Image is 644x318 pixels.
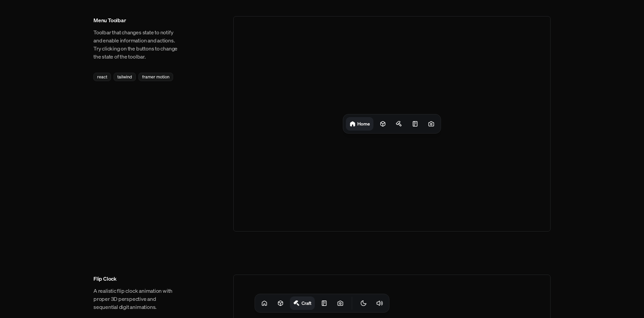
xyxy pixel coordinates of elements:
h3: Menu Toolbar [93,16,179,24]
div: framer motion [138,73,173,81]
div: react [93,73,111,81]
div: tailwind [114,73,136,81]
p: A realistic flip clock animation with proper 3D perspective and sequential digit animations. [93,287,179,311]
p: Toolbar that changes state to notify and enable information and actions. Try clicking on the butt... [93,28,179,61]
button: Toggle Theme [357,296,370,310]
h3: Flip Clock [93,275,179,283]
button: Toggle Audio [373,296,387,310]
h1: Home [357,120,370,127]
h1: Craft [301,300,312,306]
a: Craft [290,296,315,310]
